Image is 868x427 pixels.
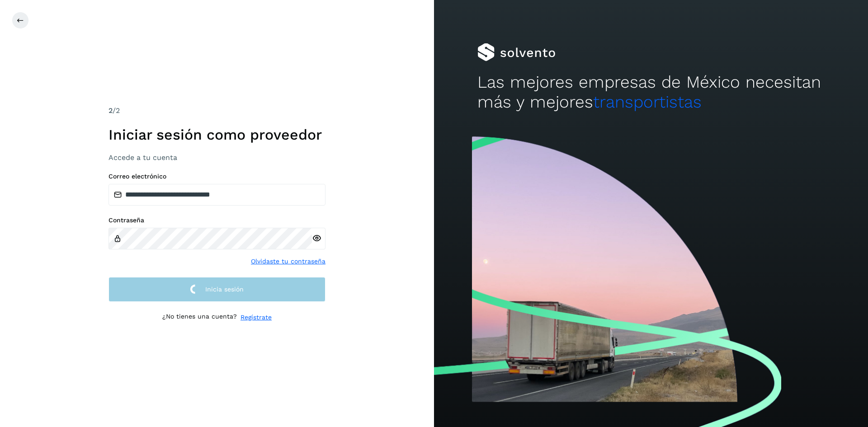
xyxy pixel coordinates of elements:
button: Inicia sesión [108,277,325,302]
h2: Las mejores empresas de México necesitan más y mejores [477,72,825,113]
span: Inicia sesión [205,286,244,292]
h3: Accede a tu cuenta [108,153,325,162]
span: transportistas [593,92,702,112]
label: Contraseña [108,216,325,224]
div: /2 [108,105,325,116]
p: ¿No tienes una cuenta? [162,313,237,322]
a: Olvidaste tu contraseña [251,257,325,266]
a: Regístrate [241,313,272,322]
h1: Iniciar sesión como proveedor [108,126,325,143]
span: 2 [108,106,113,115]
label: Correo electrónico [108,173,325,180]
